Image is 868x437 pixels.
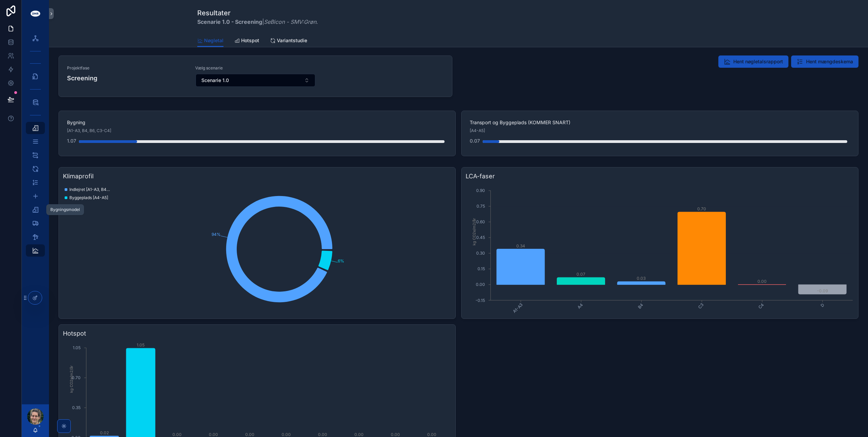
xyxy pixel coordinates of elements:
tspan: 1.05 [73,345,81,350]
tspan: 0.70 [72,375,81,380]
a: Variantstudie [270,34,307,48]
tspan: 0.02 [100,430,109,435]
tspan: 0.00 [209,432,218,437]
span: Bygning [67,119,447,126]
tspan: 0.75 [477,204,485,209]
span: Scenarie 1.0 [201,77,229,84]
div: scrollable content [22,27,49,265]
tspan: -0.09 [817,288,828,293]
img: App logo [30,8,41,19]
h3: Hotspot [63,329,451,338]
tspan: 6% [338,258,344,263]
tspan: A4 [577,302,584,310]
div: chart [466,184,854,314]
span: Hent nøgletalsrapport [733,58,783,65]
tspan: 0.00 [427,432,436,437]
tspan: A1-A3 [512,302,524,314]
tspan: 0.00 [476,282,485,287]
button: Hent nøgletalsrapport [718,55,788,68]
tspan: 0.34 [516,243,525,248]
em: SeBicon - SMV:Grøn [264,18,316,25]
tspan: C4 [757,302,765,310]
tspan: B4 [637,302,644,310]
h4: Screening [67,74,187,83]
tspan: 0.00 [282,432,291,437]
a: Nøgletal [197,34,223,47]
tspan: 0.90 [476,188,485,193]
strong: Scenarie 1.0 - Screening [197,18,262,25]
span: Byggeplads [A4-A5] [69,195,108,200]
tspan: 94% [212,232,221,237]
span: | . [197,18,318,26]
tspan: 0.15 [478,266,485,271]
tspan: 0.00 [172,432,182,437]
span: Indlejret [A1-A3, B4, C3-C4] [69,187,110,192]
tspan: 0.03 [637,276,646,281]
tspan: 0.45 [476,235,485,240]
h3: Klimaprofil [63,172,451,181]
tspan: 0.70 [697,206,706,211]
span: Hent mængdeskema [806,58,853,65]
tspan: 0.30 [476,250,485,256]
tspan: 0.60 [476,219,485,224]
button: Select Button [196,74,315,87]
div: 0.07 [470,134,480,148]
tspan: 0.00 [318,432,327,437]
tspan: kg CO2e/m2/år [69,366,74,393]
div: 1.07 [67,134,76,148]
tspan: 0.00 [757,279,767,284]
h3: LCA-faser [466,172,854,181]
span: Nøgletal [204,37,223,44]
span: Variantstudie [277,37,307,44]
tspan: 0.00 [354,432,364,437]
span: Transport og Byggeplads (KOMMER SNART) [470,119,850,126]
span: [A4-A5] [470,128,485,133]
div: Bygningsmodel [50,207,80,212]
tspan: D [819,302,825,308]
a: Hotspot [234,34,259,48]
button: Hent mængdeskema [791,55,858,68]
span: Hotspot [241,37,259,44]
h1: Resultater [197,8,318,18]
tspan: 0.07 [577,272,585,277]
tspan: C3 [697,302,705,310]
div: chart [63,184,451,314]
tspan: 0.35 [72,405,81,410]
span: Projektfase [67,65,187,71]
span: [A1-A3, B4, B6, C3-C4] [67,128,111,133]
span: Vælg scenarie [195,65,315,71]
tspan: kg CO2e/m2/år [472,218,477,245]
tspan: 0.00 [391,432,400,437]
tspan: -0.15 [475,298,485,303]
tspan: 0.00 [245,432,254,437]
tspan: 1.05 [137,342,145,347]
